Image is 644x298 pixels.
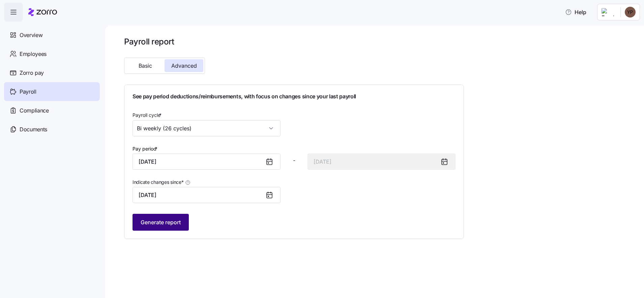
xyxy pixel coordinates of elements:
[293,156,295,165] span: -
[133,120,281,136] input: Payroll cycle
[139,63,152,68] span: Basic
[4,120,100,139] a: Documents
[141,218,181,226] span: Generate report
[565,8,586,16] span: Help
[4,101,100,120] a: Compliance
[20,69,44,77] span: Zorro pay
[133,214,189,231] button: Generate report
[20,106,49,115] span: Compliance
[4,82,100,101] a: Payroll
[133,179,184,186] span: Indicate changes since *
[20,125,47,134] span: Documents
[133,93,456,100] h1: See pay period deductions/reimbursements, with focus on changes since your last payroll
[20,50,47,58] span: Employees
[171,63,197,68] span: Advanced
[20,31,42,39] span: Overview
[133,145,159,153] label: Pay period
[602,8,615,16] img: Employer logo
[4,26,100,44] a: Overview
[133,111,163,119] label: Payroll cycle
[133,187,281,203] input: Date of last payroll update
[625,7,636,18] img: 1a8d1e34e8936ee5f73660366535aa3c
[4,44,100,63] a: Employees
[308,154,456,170] input: End date
[560,5,592,19] button: Help
[124,36,464,47] h1: Payroll report
[133,154,281,170] input: Start date
[20,88,36,96] span: Payroll
[4,63,100,82] a: Zorro pay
